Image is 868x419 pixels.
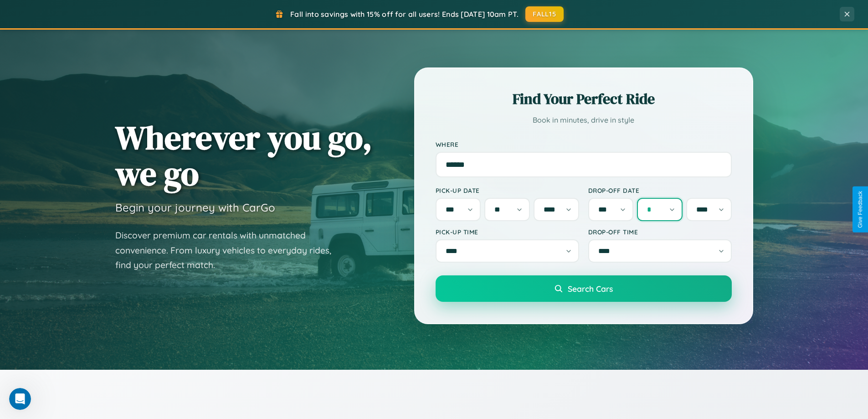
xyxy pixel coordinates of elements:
span: Search Cars [568,284,613,294]
button: FALL15 [525,6,564,22]
iframe: Intercom live chat [9,388,31,410]
h3: Begin your journey with CarGo [115,201,275,214]
label: Pick-up Date [436,186,579,194]
label: Drop-off Time [588,228,732,236]
h1: Wherever you go, we go [115,119,372,191]
label: Where [436,140,732,148]
h2: Find Your Perfect Ride [436,89,732,109]
span: Fall into savings with 15% off for all users! Ends [DATE] 10am PT. [290,10,519,19]
p: Book in minutes, drive in style [436,114,732,127]
button: Search Cars [436,275,732,302]
div: Give Feedback [857,191,863,228]
label: Drop-off Date [588,186,732,194]
p: Discover premium car rentals with unmatched convenience. From luxury vehicles to everyday rides, ... [115,228,343,273]
label: Pick-up Time [436,228,579,236]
